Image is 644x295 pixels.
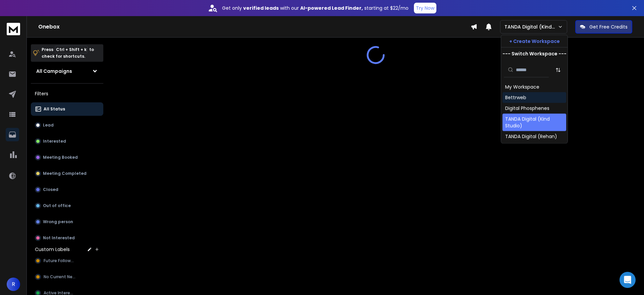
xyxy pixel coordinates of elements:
button: Meeting Completed [31,167,103,180]
p: Get only with our starting at $22/mo [222,5,409,11]
p: --- Switch Workspace --- [502,50,567,57]
button: Meeting Booked [31,151,103,164]
button: Try Now [414,3,436,13]
div: TANDA Digital (Rehan) [505,133,557,140]
button: Interested [31,135,103,148]
p: Get Free Credits [589,23,628,30]
p: Out of office [43,203,71,208]
div: Digital Phosphenes [505,105,549,112]
h1: All Campaigns [36,68,72,75]
h3: Custom Labels [35,246,70,253]
p: Interested [43,139,66,144]
p: Not Interested [43,235,75,241]
strong: verified leads [243,5,279,11]
div: TANDA Digital (Kind Studio) [505,116,563,129]
p: All Status [44,106,65,112]
button: Future Followup [31,254,103,267]
button: R [7,278,20,291]
button: No Current Need [31,270,103,284]
p: Lead [43,122,54,128]
p: Try Now [416,5,434,11]
button: Get Free Credits [575,20,632,34]
p: TANDA Digital (Kind Studio) [504,23,558,30]
p: Closed [43,187,58,192]
p: Press to check for shortcuts. [42,46,94,60]
p: + Create Workspace [509,38,560,45]
p: Meeting Completed [43,171,87,176]
button: Wrong person [31,215,103,229]
button: All Status [31,102,103,116]
button: Sort by Sort A-Z [551,63,565,77]
p: Wrong person [43,219,73,225]
p: Meeting Booked [43,155,78,160]
button: Out of office [31,199,103,212]
h3: Filters [31,89,103,98]
button: All Campaigns [31,64,103,78]
h1: Onebox [38,23,471,31]
button: Lead [31,118,103,132]
div: Bettrweb [505,94,526,101]
span: Future Followup [44,258,76,263]
span: Ctrl + Shift + k [55,46,88,53]
strong: AI-powered Lead Finder, [300,5,363,11]
div: My Workspace [505,84,539,90]
button: Closed [31,183,103,196]
button: Not Interested [31,231,103,245]
button: + Create Workspace [501,35,568,47]
div: Open Intercom Messenger [620,272,636,288]
span: No Current Need [44,274,77,280]
img: logo [7,23,20,35]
